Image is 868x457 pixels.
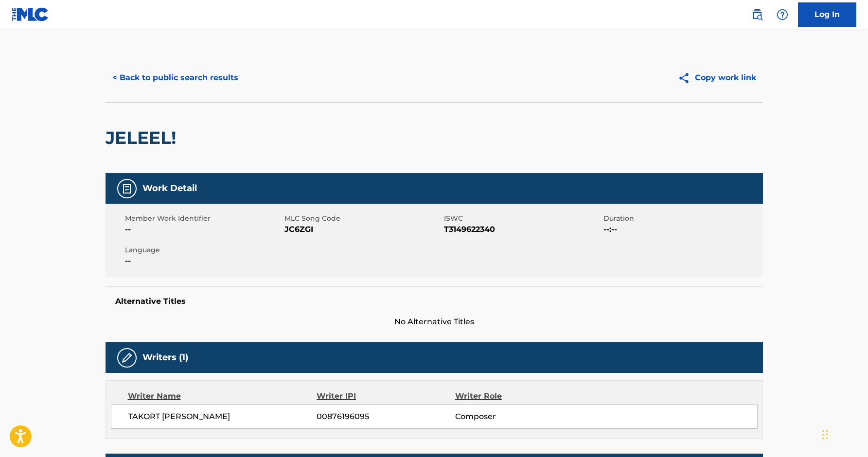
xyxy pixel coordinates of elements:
div: Writer Role [455,390,581,402]
img: Copy work link [678,72,695,84]
span: --:-- [603,224,761,235]
div: Writer Name [128,390,317,402]
h5: Writers (1) [142,352,188,363]
button: Copy work link [671,66,763,90]
h2: JELEEL! [106,127,181,149]
span: TAKORT [PERSON_NAME] [128,411,317,422]
a: Log In [798,2,856,27]
span: Duration [603,213,761,224]
span: JC6ZGI [284,224,442,235]
div: Writer IPI [317,390,455,402]
div: Drag [822,420,828,449]
img: Writers [121,352,133,364]
span: ISWC [444,213,601,224]
span: -- [125,255,282,267]
span: 00876196095 [317,411,455,422]
img: search [751,9,763,20]
span: Member Work Identifier [125,213,282,224]
span: T3149622340 [444,224,601,235]
span: Language [125,245,282,255]
img: MLC Logo [12,7,49,21]
img: help [777,9,788,20]
span: -- [125,224,282,235]
img: Work Detail [121,183,133,194]
div: Help [773,5,792,24]
iframe: Chat Widget [819,410,868,457]
span: No Alternative Titles [106,316,763,328]
span: Composer [455,411,581,422]
h5: Work Detail [142,183,197,194]
span: MLC Song Code [284,213,442,224]
h5: Alternative Titles [115,297,753,306]
a: Public Search [747,5,767,24]
button: < Back to public search results [106,66,245,90]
